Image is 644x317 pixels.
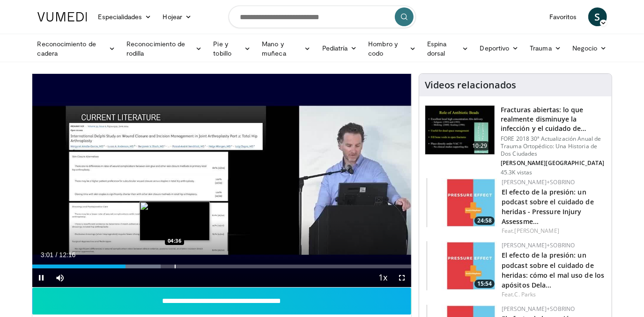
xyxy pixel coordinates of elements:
a: [PERSON_NAME]+Sobrino [502,241,575,249]
button: Fullscreen [392,268,411,287]
a: C. Parks [515,290,536,298]
a: Hojear [157,7,198,26]
a: Hombro y codo [363,39,422,58]
span: 12:16 [59,251,75,259]
font: Pediatría [322,43,348,53]
p: FORE 2018 30ª Actualización Anual de Trauma Ortopédico: Una Historia de Dos Ciudades [501,135,606,158]
a: El efecto de la presión: un podcast sobre el cuidado de heridas - Pressure Injury Assessme... [502,187,594,226]
font: Reconocimiento de rodilla [126,39,192,58]
div: Progress Bar [32,265,412,268]
img: 2a658e12-bd38-46e9-9f21-8239cc81ed40.150x105_q85_crop-smart_upscale.jpg [427,178,497,227]
a: 10:29 Fracturas abiertas: lo que realmente disminuye la infección y el cuidado de heridas FORE 20... [425,105,606,176]
a: [PERSON_NAME]+Sobrino [502,305,575,313]
a: Especialidades [93,7,157,26]
font: Espina dorsal [427,39,459,58]
span: / [56,251,58,259]
font: Especialidades [98,12,142,22]
font: Pie y tobillo [214,39,242,58]
font: Hojear [163,12,182,22]
font: Feat. [502,227,559,235]
a: Trauma [524,39,567,58]
a: Pediatría [317,39,363,58]
font: Negocio [572,43,598,53]
a: Espina dorsal [422,39,474,58]
a: [PERSON_NAME]+Sobrino [502,178,575,186]
img: Logotipo de VuMedi [37,12,87,22]
font: Deportivo [480,43,510,53]
a: Mano y muñeca [256,39,316,58]
a: Negocio [567,39,613,58]
h3: Fracturas abiertas: lo que realmente disminuye la infección y el cuidado de heridas [501,105,606,133]
a: 15:54 [427,241,497,290]
button: Pause [32,268,51,287]
font: Hombro y codo [368,39,407,58]
h4: Videos relacionados [425,79,516,91]
a: 24:58 [427,178,497,227]
font: Reconocimiento de cadera [37,39,106,58]
p: 45.3K vistas [501,169,532,176]
font: Mano y muñeca [262,39,301,58]
a: Favoritos [544,7,583,26]
a: Pie y tobillo [208,39,257,58]
input: Buscar temas, intervenciones [229,6,416,28]
span: 3:01 [41,251,53,259]
img: ded7be61-cdd8-40fc-98a3-de551fea390e.150x105_q85_crop-smart_upscale.jpg [425,106,495,154]
span: 10:29 [469,141,491,151]
a: Deportivo [474,39,525,58]
button: Playback Rate [374,268,392,287]
video-js: Reproductor de video [32,74,412,288]
a: [PERSON_NAME] [515,227,559,235]
p: [PERSON_NAME][GEOGRAPHIC_DATA] [501,159,606,167]
a: Reconocimiento de rodilla [121,39,207,58]
button: Mute [51,268,70,287]
a: El efecto de la presión: un podcast sobre el cuidado de heridas: cómo el mal uso de los apósitos ... [502,251,604,289]
img: 61e02083-5525-4adc-9284-c4ef5d0bd3c4.150x105_q85_crop-smart_upscale.jpg [427,241,497,290]
span: 15:54 [474,280,495,288]
img: image.jpeg [140,202,210,241]
a: Reconocimiento de cadera [32,39,121,58]
a: S [588,7,607,26]
font: Trauma [530,43,551,53]
font: Feat. [502,290,536,298]
span: 24:58 [474,216,495,225]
